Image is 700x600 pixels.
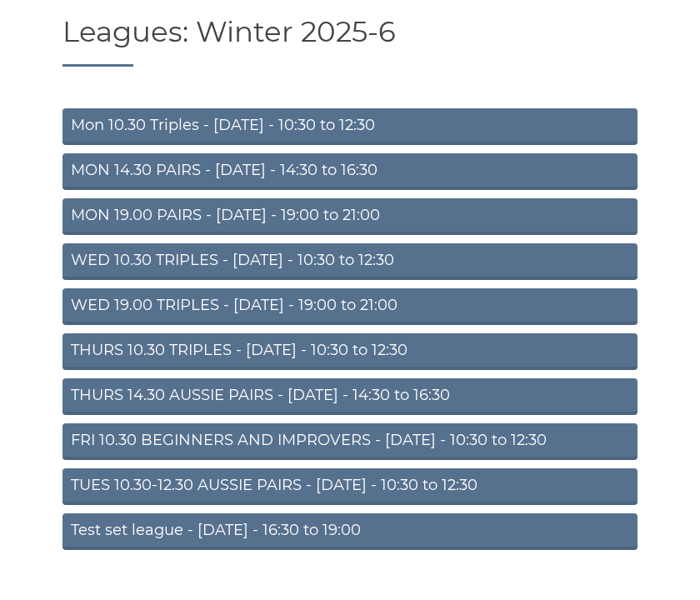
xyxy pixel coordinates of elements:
a: WED 10.30 TRIPLES - [DATE] - 10:30 to 12:30 [62,243,637,280]
a: Mon 10.30 Triples - [DATE] - 10:30 to 12:30 [62,108,637,145]
a: THURS 14.30 AUSSIE PAIRS - [DATE] - 14:30 to 16:30 [62,378,637,415]
a: TUES 10.30-12.30 AUSSIE PAIRS - [DATE] - 10:30 to 12:30 [62,468,637,505]
h1: Leagues: Winter 2025-6 [62,17,637,67]
a: THURS 10.30 TRIPLES - [DATE] - 10:30 to 12:30 [62,333,637,370]
a: WED 19.00 TRIPLES - [DATE] - 19:00 to 21:00 [62,288,637,325]
a: Test set league - [DATE] - 16:30 to 19:00 [62,513,637,550]
a: FRI 10.30 BEGINNERS AND IMPROVERS - [DATE] - 10:30 to 12:30 [62,423,637,460]
a: MON 19.00 PAIRS - [DATE] - 19:00 to 21:00 [62,198,637,235]
a: MON 14.30 PAIRS - [DATE] - 14:30 to 16:30 [62,153,637,190]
